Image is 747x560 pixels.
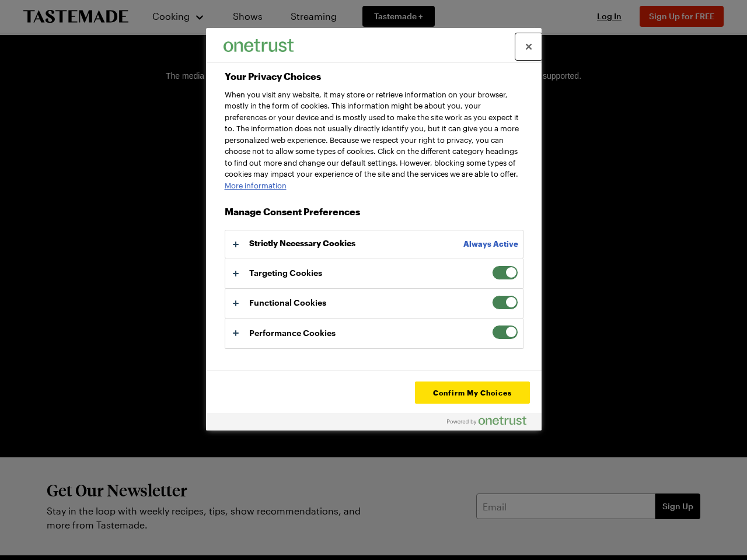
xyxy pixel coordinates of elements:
[516,34,542,60] button: Close
[225,181,287,190] a: More information about your privacy, opens in a new tab
[206,28,542,430] div: Preference center
[224,34,294,57] div: Company Logo
[225,69,523,83] h2: Your Privacy Choices
[415,381,529,404] button: Confirm My Choices
[224,39,294,51] img: Company Logo
[447,416,536,430] a: Powered by OneTrust Opens in a new Tab
[225,206,523,224] h3: Manage Consent Preferences
[225,89,523,191] div: When you visit any website, it may store or retrieve information on your browser, mostly in the f...
[447,416,526,425] img: Powered by OneTrust Opens in a new Tab
[206,28,542,430] div: Your Privacy Choices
